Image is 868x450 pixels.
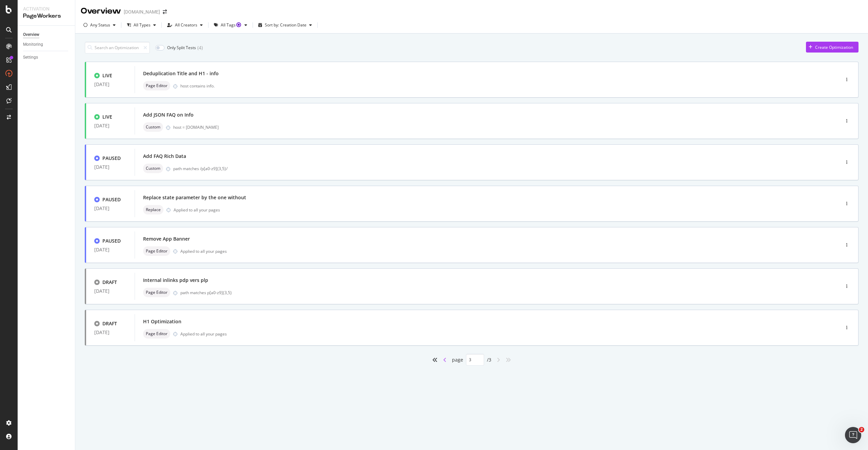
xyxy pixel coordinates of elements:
a: Monitoring [23,41,70,48]
div: Add JSON FAQ on Info [143,111,194,118]
div: ( 4 ) [197,44,203,51]
button: Any Status [81,20,118,30]
iframe: Intercom live chat [845,427,861,443]
div: neutral label [143,122,163,132]
input: Search an Optimization [85,42,150,54]
div: angles-left [430,354,440,365]
button: All TagsTooltip anchor [211,20,250,30]
div: [DATE] [94,123,126,128]
div: angles-right [503,354,514,365]
span: Page Editor [146,249,167,253]
div: Replace state parameter by the one without [143,194,246,201]
div: path matches /p[a0-z9]{3,5}/ [173,166,811,171]
div: Create Optimization [815,44,853,50]
a: Settings [23,54,70,61]
span: Page Editor [146,84,167,88]
div: All Tags [221,23,242,27]
div: Monitoring [23,41,43,48]
div: [DATE] [94,247,126,252]
button: All Creators [164,20,205,30]
div: Settings [23,54,38,61]
div: angle-left [440,354,449,365]
div: [DATE] [94,82,126,87]
div: host contains info. [180,83,811,89]
div: [DATE] [94,288,126,294]
div: LIVE [102,72,112,79]
div: [DATE] [94,330,126,335]
button: All Types [124,20,159,30]
div: LIVE [102,114,112,120]
div: neutral label [143,205,163,214]
div: Remove App Banner [143,236,190,242]
div: host = [DOMAIN_NAME] [173,124,811,130]
div: Overview [81,5,121,17]
div: angle-right [494,354,503,365]
div: neutral label [143,246,170,256]
div: Applied to all your pages [180,331,227,337]
div: Applied to all your pages [180,248,227,254]
div: Add FAQ Rich Data [143,153,186,160]
span: Page Editor [146,332,167,336]
div: Only Split Tests [167,45,196,50]
div: [DATE] [94,164,126,170]
div: Overview [23,31,39,38]
div: DRAFT [102,279,117,286]
div: PAUSED [102,155,121,162]
span: Replace [146,208,161,212]
div: [DOMAIN_NAME] [124,8,160,15]
button: Create Optimization [806,42,859,53]
div: Internal inlinks pdp vers plp [143,277,208,284]
div: DRAFT [102,320,117,327]
button: Sort by: Creation Date [256,20,315,30]
div: page / 3 [452,354,491,366]
a: Overview [23,31,70,38]
div: Deduplication Title and H1 - info [143,70,219,77]
div: neutral label [143,288,170,297]
div: Applied to all your pages [174,207,220,213]
div: neutral label [143,81,170,90]
div: Tooltip anchor [236,22,242,28]
span: Custom [146,166,160,170]
div: Any Status [90,23,110,27]
div: Sort by: Creation Date [265,23,307,27]
div: [DATE] [94,206,126,211]
div: PageWorkers [23,12,70,20]
div: H1 Optimization [143,318,181,325]
div: All Types [134,23,151,27]
span: 2 [859,427,864,432]
div: PAUSED [102,238,121,244]
span: Page Editor [146,290,167,294]
div: PAUSED [102,196,121,203]
div: arrow-right-arrow-left [163,9,167,14]
div: neutral label [143,329,170,339]
span: Custom [146,125,160,129]
div: All Creators [175,23,197,27]
div: neutral label [143,164,163,173]
div: Activation [23,5,70,12]
div: path matches p[a0-z9]{3,5} [180,290,811,295]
